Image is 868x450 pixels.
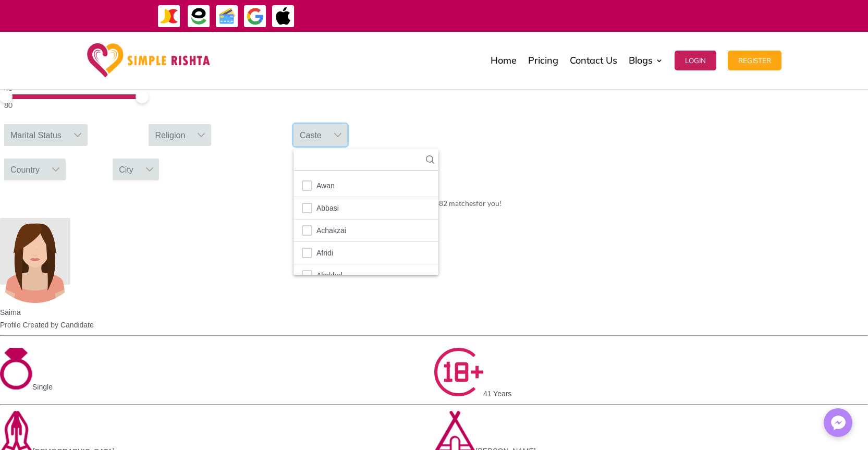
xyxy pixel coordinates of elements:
[157,5,181,28] img: JazzCash-icon
[243,5,267,28] img: GooglePay-icon
[294,124,328,146] div: Caste
[149,124,191,146] div: Religion
[828,412,849,433] img: Messenger
[528,34,558,87] a: Pricing
[294,175,438,197] li: Awan
[272,5,295,28] img: ApplePay-icon
[4,99,141,112] div: 80
[316,201,339,215] span: Abbasi
[316,246,333,260] span: Afridi
[294,197,438,220] li: Abbasi
[431,199,476,208] span: 5482 matches
[728,51,781,70] button: Register
[500,6,523,25] strong: ایزی پیسہ
[294,242,438,264] li: Afridi
[570,34,617,87] a: Contact Us
[215,5,239,28] img: Credit Cards
[491,34,517,87] a: Home
[113,159,140,180] div: City
[32,383,53,391] span: Single
[327,9,777,22] div: ایپ میں پیمنٹ صرف گوگل پے اور ایپل پے کے ذریعے ممکن ہے۔ ، یا کریڈٹ کارڈ کے ذریعے ویب سائٹ پر ہوگی۔
[316,224,346,237] span: Achakzai
[483,390,512,398] span: 41 Years
[728,34,781,87] a: Register
[629,34,663,87] a: Blogs
[316,269,343,282] span: Akakhel
[4,159,46,180] div: Country
[675,51,716,70] button: Login
[294,264,438,287] li: Akakhel
[4,124,68,146] div: Marital Status
[187,5,211,28] img: EasyPaisa-icon
[294,220,438,242] li: Achakzai
[316,179,335,192] span: Awan
[675,34,716,87] a: Login
[525,6,547,25] strong: جاز کیش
